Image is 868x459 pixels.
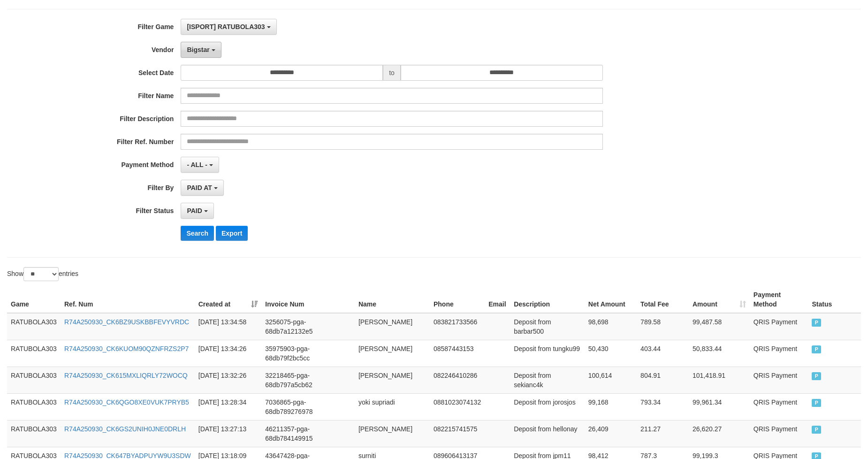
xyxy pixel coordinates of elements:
[510,420,585,447] td: Deposit from hellonay
[383,65,401,81] span: to
[812,426,821,434] span: PAID
[585,286,637,313] th: Net Amount
[430,393,485,420] td: 0881023074132
[195,420,262,447] td: [DATE] 13:27:13
[181,203,213,219] button: PAID
[585,393,637,420] td: 99,168
[261,286,355,313] th: Invoice Num
[689,393,750,420] td: 99,961.34
[355,313,430,340] td: [PERSON_NAME]
[585,340,637,367] td: 50,430
[355,340,430,367] td: [PERSON_NAME]
[510,393,585,420] td: Deposit from jorosjos
[750,286,808,313] th: Payment Method
[750,420,808,447] td: QRIS Payment
[261,393,355,420] td: 7036865-pga-68db789276978
[187,184,212,191] span: PAID AT
[195,313,262,340] td: [DATE] 13:34:58
[64,398,189,406] a: R74A250930_CK6QGO8XE0VUK7PRYB5
[637,340,689,367] td: 403.44
[181,42,221,58] button: Bigstar
[637,313,689,340] td: 789.58
[261,313,355,340] td: 3256075-pga-68db7a12132e5
[585,367,637,393] td: 100,614
[355,393,430,420] td: yoki supriadi
[510,367,585,393] td: Deposit from sekianc4k
[195,340,262,367] td: [DATE] 13:34:26
[750,393,808,420] td: QRIS Payment
[195,393,262,420] td: [DATE] 13:28:34
[181,157,219,173] button: - ALL -
[812,372,821,380] span: PAID
[430,420,485,447] td: 082215741575
[585,313,637,340] td: 98,698
[750,340,808,367] td: QRIS Payment
[812,345,821,353] span: PAID
[637,367,689,393] td: 804.91
[812,319,821,327] span: PAID
[812,399,821,407] span: PAID
[510,286,585,313] th: Description
[430,286,485,313] th: Phone
[355,420,430,447] td: [PERSON_NAME]
[430,313,485,340] td: 083821733566
[187,23,265,31] span: [ISPORT] RATUBOLA303
[216,226,248,241] button: Export
[187,207,202,214] span: PAID
[195,286,262,313] th: Created at: activate to sort column ascending
[261,367,355,393] td: 32218465-pga-68db797a5cb62
[187,161,207,168] span: - ALL -
[510,340,585,367] td: Deposit from tungku99
[187,46,209,54] span: Bigstar
[689,420,750,447] td: 26,620.27
[181,226,214,241] button: Search
[637,420,689,447] td: 211.27
[195,367,262,393] td: [DATE] 13:32:26
[689,313,750,340] td: 99,487.58
[689,340,750,367] td: 50,833.44
[637,393,689,420] td: 793.34
[637,286,689,313] th: Total Fee
[689,367,750,393] td: 101,418.91
[355,286,430,313] th: Name
[355,367,430,393] td: [PERSON_NAME]
[181,180,223,196] button: PAID AT
[750,313,808,340] td: QRIS Payment
[585,420,637,447] td: 26,409
[485,286,510,313] th: Email
[261,340,355,367] td: 35975903-pga-68db79f2bc5cc
[808,286,861,313] th: Status
[430,367,485,393] td: 082246410286
[64,372,188,379] a: R74A250930_CK615MXLIQRLY72WOCQ
[689,286,750,313] th: Amount: activate to sort column ascending
[510,313,585,340] td: Deposit from barbar500
[181,19,276,35] button: [ISPORT] RATUBOLA303
[430,340,485,367] td: 08587443153
[261,420,355,447] td: 46211357-pga-68db784149915
[750,367,808,393] td: QRIS Payment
